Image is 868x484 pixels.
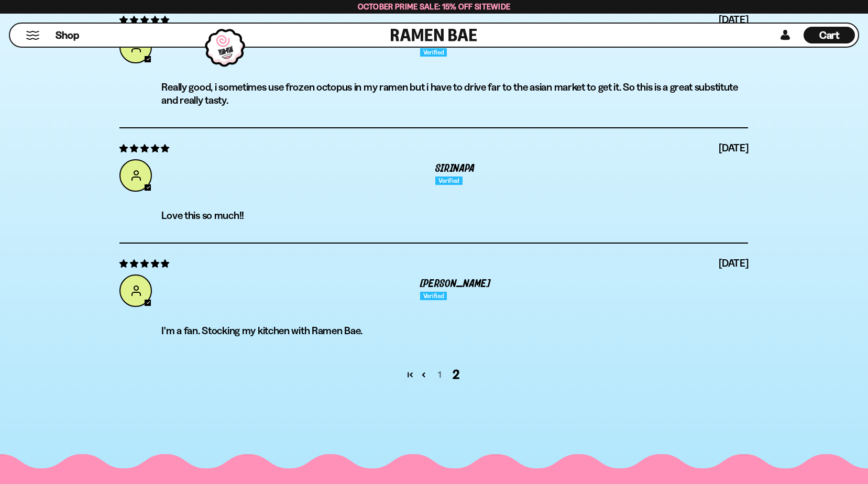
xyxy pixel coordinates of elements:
span: [DATE] [719,256,748,270]
span: October Prime Sale: 15% off Sitewide [358,2,511,12]
span: 5 star review [119,140,169,155]
span: Sirinapa [435,164,475,174]
span: [DATE] [719,140,748,155]
a: Page 1 [417,368,431,381]
span: [PERSON_NAME] [420,279,490,289]
p: Love this so much!! [161,209,748,222]
p: Really good, i sometimes use frozen octopus in my ramen but i have to drive far to the asian mark... [161,81,748,107]
span: 5 star review [119,256,169,270]
div: Cart [804,24,855,47]
span: Cart [819,29,840,41]
span: Shop [56,28,79,42]
button: Mobile Menu Trigger [26,31,40,40]
a: Page 1 [431,368,448,381]
a: Page 1 [403,368,417,381]
a: Shop [56,27,79,43]
p: I'm a fan. Stocking my kitchen with Ramen Bae. [161,324,748,337]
